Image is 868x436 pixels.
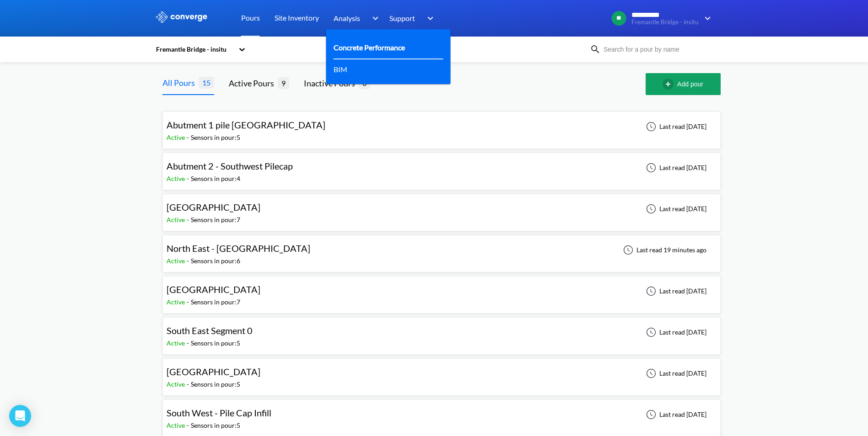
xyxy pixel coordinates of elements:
[155,44,234,54] div: Fremantle Bridge - insitu
[334,42,405,53] a: Concrete Performance
[663,79,677,90] img: add-circle-outline.svg
[641,121,709,132] div: Last read [DATE]
[162,76,199,89] div: All Pours
[631,19,699,26] span: Fremantle Bridge - insitu
[187,257,191,265] span: -
[618,245,709,255] div: Last read 19 minutes ago
[167,325,253,336] span: South East Segment 0
[334,12,360,24] span: Analysis
[646,73,721,95] button: Add pour
[167,366,260,377] span: [GEOGRAPHIC_DATA]
[590,44,601,55] img: icon-search.svg
[366,13,381,24] img: downArrow.svg
[601,44,712,54] input: Search for a pour by name
[162,369,721,377] a: [GEOGRAPHIC_DATA]Active-Sensors in pour:5Last read [DATE]
[167,160,293,171] span: Abutment 2 - Southwest Pilecap
[389,12,415,24] span: Support
[334,64,347,75] a: BIM
[187,380,191,388] span: -
[421,13,436,24] img: downArrow.svg
[167,133,187,141] span: Active
[191,256,240,266] div: Sensors in pour: 6
[167,202,260,213] span: [GEOGRAPHIC_DATA]
[167,380,187,388] span: Active
[162,204,721,212] a: [GEOGRAPHIC_DATA]Active-Sensors in pour:7Last read [DATE]
[167,243,310,254] span: North East - [GEOGRAPHIC_DATA]
[641,409,709,420] div: Last read [DATE]
[191,174,240,184] div: Sensors in pour: 4
[641,203,709,214] div: Last read [DATE]
[191,420,240,431] div: Sensors in pour: 5
[641,327,709,338] div: Last read [DATE]
[699,13,713,24] img: downArrow.svg
[187,421,191,429] span: -
[167,339,187,347] span: Active
[162,163,721,171] a: Abutment 2 - Southwest PilecapActive-Sensors in pour:4Last read [DATE]
[229,77,278,90] div: Active Pours
[191,338,240,348] div: Sensors in pour: 5
[167,407,271,418] span: South West - Pile Cap Infill
[641,368,709,379] div: Last read [DATE]
[167,119,325,130] span: Abutment 1 pile [GEOGRAPHIC_DATA]
[187,175,191,182] span: -
[187,339,191,347] span: -
[162,122,721,130] a: Abutment 1 pile [GEOGRAPHIC_DATA]Active-Sensors in pour:5Last read [DATE]
[167,421,187,429] span: Active
[162,410,721,418] a: South West - Pile Cap InfillActive-Sensors in pour:5Last read [DATE]
[167,298,187,306] span: Active
[191,379,240,389] div: Sensors in pour: 5
[187,216,191,223] span: -
[162,245,721,253] a: North East - [GEOGRAPHIC_DATA]Active-Sensors in pour:6Last read 19 minutes ago
[187,133,191,141] span: -
[187,298,191,306] span: -
[304,77,359,90] div: Inactive Pours
[167,257,187,265] span: Active
[278,77,289,89] span: 9
[162,328,721,335] a: South East Segment 0Active-Sensors in pour:5Last read [DATE]
[191,297,240,307] div: Sensors in pour: 7
[155,11,208,23] img: logo_ewhite.svg
[167,175,187,182] span: Active
[162,287,721,294] a: [GEOGRAPHIC_DATA]Active-Sensors in pour:7Last read [DATE]
[9,405,31,427] div: Open Intercom Messenger
[191,133,240,143] div: Sensors in pour: 5
[191,215,240,225] div: Sensors in pour: 7
[641,286,709,297] div: Last read [DATE]
[199,77,214,88] span: 15
[167,216,187,223] span: Active
[641,162,709,173] div: Last read [DATE]
[167,284,260,295] span: [GEOGRAPHIC_DATA]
